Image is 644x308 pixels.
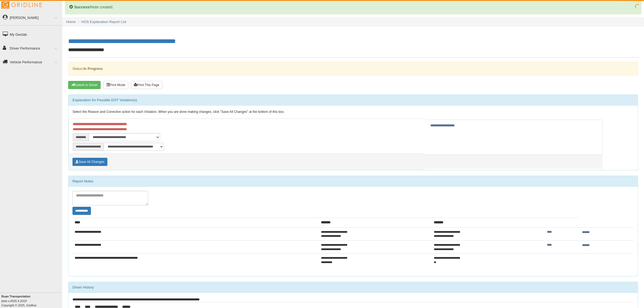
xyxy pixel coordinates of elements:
button: Save [72,158,107,166]
a: Home [66,20,76,24]
b: Ruan Transportation [1,295,31,298]
button: Print This Page [131,81,162,89]
button: Print Mode [103,81,128,89]
button: Change Filter Options [72,207,91,215]
strong: In Progress [83,67,103,71]
i: beta v.2025.4.2019 [1,299,27,303]
a: HOS Explanation Report List [81,20,126,24]
div: Select the Reason and Corrective action for each Violation. When you are done making changes, cli... [68,106,638,119]
div: Report Notes [68,176,638,187]
img: Gridline [1,1,42,9]
div: Driver History [68,282,638,293]
div: Status: [68,62,638,76]
b: Success! [74,5,91,9]
div: Explanation for Possible DOT Violation(s) [68,95,638,106]
div: Copyright © 2025, Gridline [1,294,62,307]
button: Submit To Driver [68,81,101,89]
